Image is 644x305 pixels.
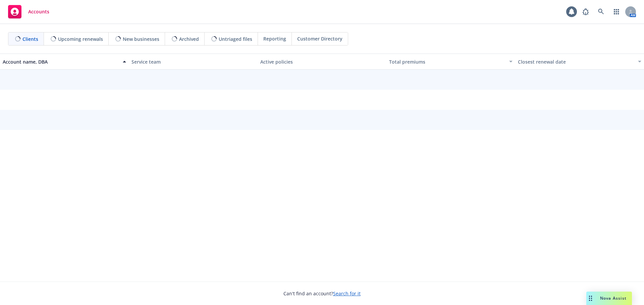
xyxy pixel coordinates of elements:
div: Service team [131,58,255,65]
button: Closest renewal date [515,54,644,70]
span: Clients [22,35,38,43]
div: Total premiums [389,58,505,65]
span: Customer Directory [297,35,342,42]
a: Search for it [333,290,361,297]
a: Switch app [610,5,623,18]
span: Untriaged files [219,35,252,43]
div: Active policies [260,58,384,65]
button: Total premiums [386,54,515,70]
a: Report a Bug [579,5,592,18]
span: Nova Assist [600,295,627,301]
span: Accounts [28,9,49,14]
button: Nova Assist [586,292,632,305]
span: Can't find an account? [283,290,361,297]
button: Service team [129,54,258,70]
a: Accounts [5,2,52,21]
button: Active policies [258,54,386,70]
div: Account name, DBA [3,58,119,65]
a: Search [594,5,608,18]
span: Upcoming renewals [58,35,103,43]
span: Archived [179,35,199,43]
span: Reporting [263,35,286,42]
span: New businesses [123,35,159,43]
div: Closest renewal date [518,58,634,65]
div: Drag to move [586,292,595,305]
